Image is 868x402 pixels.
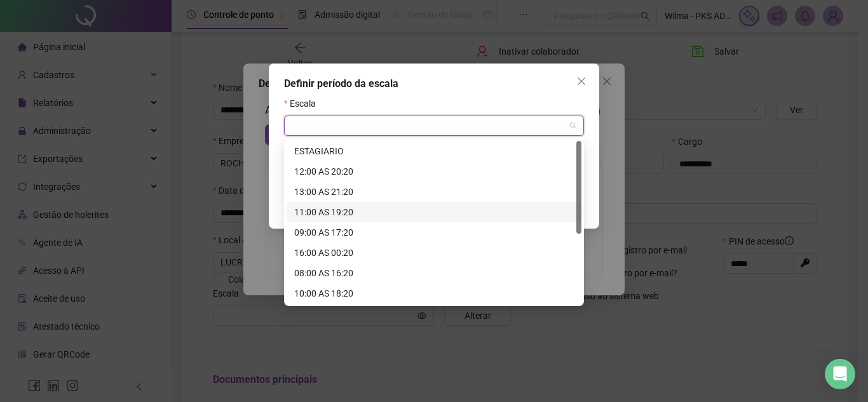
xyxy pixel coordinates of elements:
div: 11:00 AS 19:20 [287,202,581,222]
div: 12:00 AS 20:20 [287,161,581,182]
div: 13:00 AS 21:20 [287,182,581,202]
div: 10:00 AS 18:20 [294,286,574,300]
div: 16:00 AS 00:20 [287,243,581,263]
div: Open Intercom Messenger [825,359,855,389]
div: 09:00 AS 17:20 [294,225,574,239]
span: close [576,76,587,86]
div: ESTAGIARIO [287,141,581,161]
div: 10:00 AS 18:20 [287,283,581,304]
div: 13:00 AS 21:20 [294,185,574,199]
button: Close [571,71,592,91]
div: 11:00 AS 19:20 [294,205,574,219]
div: ESTAGIARIO [294,144,574,158]
div: 08:00 AS 16:20 [294,266,574,280]
div: Definir período da escala [284,76,584,91]
div: 08:00 AS 16:20 [287,263,581,283]
div: 09:00 AS 17:20 [287,222,581,243]
div: 16:00 AS 00:20 [294,246,574,260]
label: Escala [284,97,324,111]
div: 12:00 AS 20:20 [294,164,574,178]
